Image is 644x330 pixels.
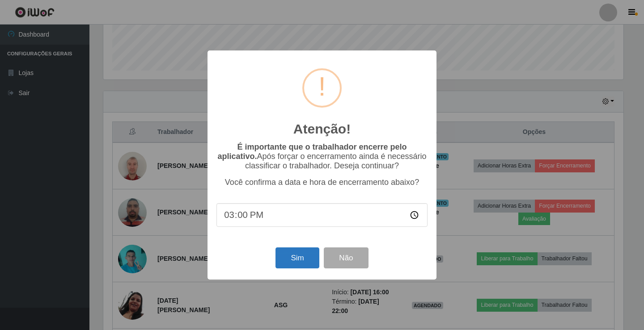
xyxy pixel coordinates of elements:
[324,247,368,268] button: Não
[293,121,351,137] h2: Atenção!
[216,178,428,187] p: Você confirma a data e hora de encerramento abaixo?
[217,142,407,161] b: É importante que o trabalhador encerre pelo aplicativo.
[275,247,319,268] button: Sim
[216,142,428,171] p: Após forçar o encerramento ainda é necessário classificar o trabalhador. Deseja continuar?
